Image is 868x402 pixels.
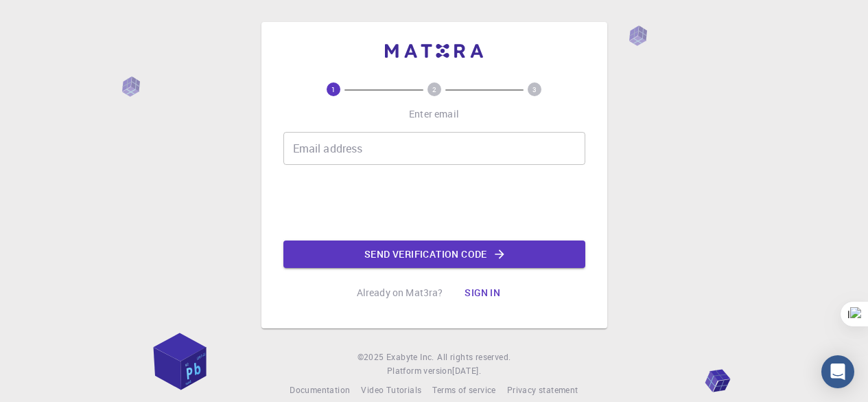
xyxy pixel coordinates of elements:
button: Sign in [454,279,511,306]
p: Enter email [409,107,459,121]
span: Terms of service [432,384,495,395]
span: Documentation [290,384,350,395]
text: 1 [331,85,336,94]
a: Video Tutorials [361,383,421,397]
button: Send verification code [283,241,585,268]
p: Already on Mat3ra? [357,286,443,300]
iframe: reCAPTCHA [330,176,539,230]
div: Open Intercom Messenger [821,355,854,388]
a: [DATE]. [452,364,481,378]
span: Privacy statement [507,384,578,395]
span: [DATE] . [452,365,481,376]
span: Exabyte Inc. [386,351,434,362]
span: Video Tutorials [361,384,421,395]
text: 3 [532,85,537,94]
span: © 2025 [357,350,386,364]
a: Terms of service [432,383,495,397]
a: Privacy statement [507,383,578,397]
span: Platform version [387,364,452,378]
text: 2 [432,85,436,94]
a: Documentation [290,383,350,397]
a: Exabyte Inc. [386,350,434,364]
span: All rights reserved. [437,350,511,364]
